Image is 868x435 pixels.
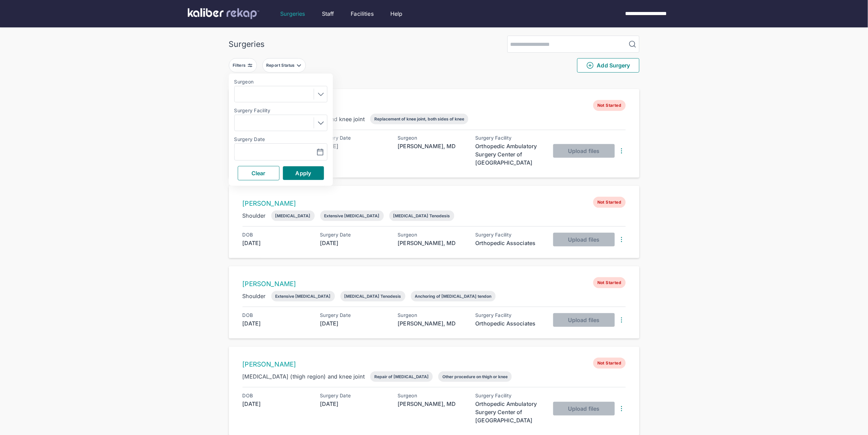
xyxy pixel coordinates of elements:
[234,108,327,113] label: Surgery Facility
[320,239,389,247] div: [DATE]
[243,319,311,328] div: [DATE]
[476,319,544,328] div: Orthopedic Associates
[476,232,544,238] div: Surgery Facility
[476,239,544,247] div: Orthopedic Associates
[296,63,302,68] img: filter-caret-down-grey.b3560631.svg
[281,10,305,18] a: Surgeries
[618,147,626,155] img: DotsThreeVertical.31cb0eda.svg
[593,197,625,208] span: Not Started
[320,319,389,328] div: [DATE]
[398,142,466,150] div: [PERSON_NAME], MD
[320,142,389,150] div: [DATE]
[553,313,615,327] button: Upload files
[243,212,266,220] div: Shoulder
[238,166,280,180] button: Clear
[243,393,311,398] div: DOB
[275,294,331,299] div: Extensive [MEDICAL_DATA]
[324,213,380,218] div: Extensive [MEDICAL_DATA]
[629,40,637,48] img: MagnifyingGlass.1dc66aab.svg
[442,374,508,379] div: Other procedure on thigh or knee
[390,10,403,18] a: Help
[283,166,324,180] button: Apply
[320,232,389,238] div: Surgery Date
[320,400,389,408] div: [DATE]
[553,402,615,415] button: Upload files
[229,58,257,73] button: Filters
[586,61,630,69] span: Add Surgery
[593,358,625,369] span: Not Started
[568,148,599,154] span: Upload files
[320,135,389,141] div: Surgery Date
[243,372,365,381] div: [MEDICAL_DATA] (thigh region) and knee joint
[243,312,311,318] div: DOB
[398,312,466,318] div: Surgeon
[398,135,466,141] div: Surgeon
[553,144,615,158] button: Upload files
[393,213,450,218] div: [MEDICAL_DATA] Tenodesis
[593,277,625,288] span: Not Started
[593,100,625,111] span: Not Started
[476,142,544,167] div: Orthopedic Ambulatory Surgery Center of [GEOGRAPHIC_DATA]
[374,116,464,121] div: Replacement of knee joint, both sides of knee
[476,400,544,424] div: Orthopedic Ambulatory Surgery Center of [GEOGRAPHIC_DATA]
[320,312,389,318] div: Surgery Date
[345,294,401,299] div: [MEDICAL_DATA] Tenodesis
[568,236,599,243] span: Upload files
[374,374,429,379] div: Repair of [MEDICAL_DATA]
[398,232,466,238] div: Surgeon
[266,63,296,68] div: Report Status
[586,61,594,69] img: PlusCircleGreen.5fd88d77.svg
[476,393,544,398] div: Surgery Facility
[243,239,311,247] div: [DATE]
[618,316,626,324] img: DotsThreeVertical.31cb0eda.svg
[351,10,374,18] a: Facilities
[553,233,615,246] button: Upload files
[398,319,466,328] div: [PERSON_NAME], MD
[234,137,327,142] label: Surgery Date
[251,170,265,177] span: Clear
[476,312,544,318] div: Surgery Facility
[320,393,389,398] div: Surgery Date
[275,213,311,218] div: [MEDICAL_DATA]
[415,294,492,299] div: Anchoring of [MEDICAL_DATA] tendon
[247,63,253,68] img: faders-horizontal-grey.d550dbda.svg
[234,79,327,85] label: Surgeon
[243,292,266,300] div: Shoulder
[243,280,296,288] a: [PERSON_NAME]
[229,39,265,49] div: Surgeries
[618,235,626,244] img: DotsThreeVertical.31cb0eda.svg
[476,135,544,141] div: Surgery Facility
[243,360,296,368] a: [PERSON_NAME]
[243,232,311,238] div: DOB
[568,317,599,323] span: Upload files
[398,400,466,408] div: [PERSON_NAME], MD
[262,58,306,73] button: Report Status
[229,78,639,86] div: 2235 entries
[398,239,466,247] div: [PERSON_NAME], MD
[398,393,466,398] div: Surgeon
[243,400,311,408] div: [DATE]
[618,405,626,413] img: DotsThreeVertical.31cb0eda.svg
[296,170,311,177] span: Apply
[322,10,334,18] a: Staff
[577,58,639,73] button: Add Surgery
[568,405,599,412] span: Upload files
[188,8,259,19] img: kaliber labs logo
[243,200,296,207] a: [PERSON_NAME]
[233,63,247,68] div: Filters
